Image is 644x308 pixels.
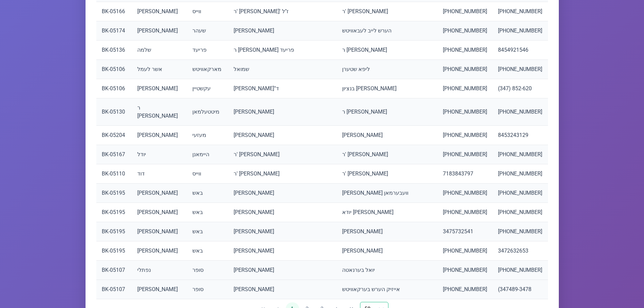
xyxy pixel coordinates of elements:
td: [PERSON_NAME]"ד [228,79,337,98]
td: עקשטיין [187,79,228,98]
td: [PERSON_NAME] [337,222,437,241]
td: [PHONE_NUMBER] [493,98,548,126]
td: [PHONE_NUMBER] [437,2,493,21]
td: [PHONE_NUMBER] [437,126,493,145]
td: יודל [132,145,187,164]
td: ר' [PERSON_NAME] [337,164,437,184]
td: ר' [PERSON_NAME] [337,2,437,21]
td: [PHONE_NUMBER] [493,60,548,79]
td: [PHONE_NUMBER] [493,261,548,280]
td: [PERSON_NAME] [132,280,187,299]
td: ר' [PERSON_NAME] [228,145,337,164]
td: מעזעי [187,126,228,145]
td: ר [PERSON_NAME] פריעד [228,41,337,60]
a: BK-05204 [102,132,125,138]
td: [PERSON_NAME] [228,222,337,241]
td: [PHONE_NUMBER] [493,145,548,164]
td: ר [PERSON_NAME] [132,98,187,126]
td: [PERSON_NAME] [132,21,187,41]
td: [PERSON_NAME] [228,98,337,126]
td: [PHONE_NUMBER] [437,203,493,222]
td: הערש לייב לעבאוויטש [337,21,437,41]
td: 8453243129 [493,126,548,145]
td: ר [PERSON_NAME] [337,41,437,60]
td: באש [187,184,228,203]
a: BK-05195 [102,228,125,235]
a: BK-05107 [102,267,125,273]
td: באש [187,241,228,261]
td: (347489-3478 [493,280,548,299]
td: שלמה [132,41,187,60]
td: שמואל [228,60,337,79]
td: (347) 852-620 [493,79,548,98]
td: [PERSON_NAME] [228,21,337,41]
td: שעהר [187,21,228,41]
td: [PERSON_NAME] [228,126,337,145]
a: BK-05106 [102,85,125,92]
a: BK-05106 [102,66,125,72]
td: היימאנן [187,145,228,164]
td: [PERSON_NAME] [228,261,337,280]
td: [PERSON_NAME] [228,241,337,261]
td: 8454921546 [493,41,548,60]
td: ווייס [187,2,228,21]
td: ר' [PERSON_NAME] [337,145,437,164]
td: [PHONE_NUMBER] [493,203,548,222]
td: [PERSON_NAME] [132,184,187,203]
td: [PHONE_NUMBER] [437,98,493,126]
td: 3472632653 [493,241,548,261]
td: [PHONE_NUMBER] [437,145,493,164]
td: [PHONE_NUMBER] [437,21,493,41]
td: סופר [187,280,228,299]
td: [PHONE_NUMBER] [437,41,493,60]
td: יודא [PERSON_NAME] [337,203,437,222]
td: [PHONE_NUMBER] [437,79,493,98]
td: [PERSON_NAME] [132,241,187,261]
td: [PHONE_NUMBER] [437,241,493,261]
td: [PHONE_NUMBER] [493,2,548,21]
td: באש [187,203,228,222]
a: BK-05166 [102,8,125,15]
td: [PHONE_NUMBER] [437,280,493,299]
td: אייזיק הערש בערקאוויטש [337,280,437,299]
a: BK-05136 [102,47,125,53]
td: אשר לעמל [132,60,187,79]
td: 7183843797 [437,164,493,184]
td: מיטטעלמאן [187,98,228,126]
td: ר [PERSON_NAME] [337,98,437,126]
a: BK-05110 [102,170,125,177]
td: [PERSON_NAME] [228,203,337,222]
td: סופר [187,261,228,280]
a: BK-05195 [102,209,125,215]
td: [PHONE_NUMBER] [437,261,493,280]
td: מארקאוויטש [187,60,228,79]
a: BK-05195 [102,190,125,196]
td: [PERSON_NAME] [337,126,437,145]
td: [PERSON_NAME] [132,222,187,241]
a: BK-05195 [102,247,125,254]
a: BK-05107 [102,286,125,292]
td: דוד [132,164,187,184]
td: ווייס [187,164,228,184]
td: 3475732541 [437,222,493,241]
td: [PHONE_NUMBER] [437,184,493,203]
a: BK-05174 [102,27,125,34]
td: נפתלי [132,261,187,280]
td: באש [187,222,228,241]
td: [PHONE_NUMBER] [493,184,548,203]
td: [PERSON_NAME] [228,184,337,203]
td: יואל בערנאטה [337,261,437,280]
td: ר' [PERSON_NAME]' ז"ל [228,2,337,21]
td: [PERSON_NAME] [132,79,187,98]
td: [PHONE_NUMBER] [493,164,548,184]
td: [PERSON_NAME] [132,203,187,222]
td: [PERSON_NAME] [132,126,187,145]
td: [PHONE_NUMBER] [493,222,548,241]
td: ר' [PERSON_NAME] [228,164,337,184]
td: פריעד [187,41,228,60]
td: בנציון [PERSON_NAME] [337,79,437,98]
td: [PERSON_NAME] [228,280,337,299]
td: [PERSON_NAME] [337,241,437,261]
td: [PHONE_NUMBER] [493,21,548,41]
td: [PERSON_NAME] וועבערמאן [337,184,437,203]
